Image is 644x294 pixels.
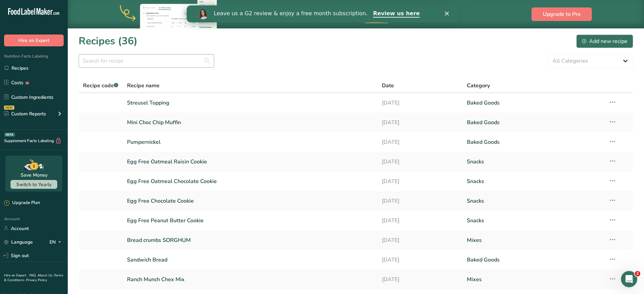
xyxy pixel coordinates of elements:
a: Egg Free Oatmeal Raisin Cookie [127,155,374,169]
a: [DATE] [382,174,459,188]
a: [DATE] [382,272,459,287]
a: [DATE] [382,115,459,130]
a: [DATE] [382,253,459,267]
div: BETA [4,133,15,137]
a: Egg Free Chocolate Cookie [127,194,374,208]
span: Category [467,82,490,90]
div: Add new recipe [582,37,627,45]
a: Ranch Munch Chex Mix [127,272,374,287]
a: Baked Goods [467,96,600,110]
span: Upgrade to Pro [543,10,581,18]
iframe: Intercom live chat [621,271,637,287]
a: Egg Free Peanut Butter Cookie [127,213,374,228]
div: Custom Reports [4,110,46,117]
a: [DATE] [382,213,459,228]
a: [DATE] [382,135,459,149]
div: Close [258,6,265,10]
a: Streusel Topping [127,96,374,110]
span: Recipe code [83,82,118,89]
a: Mixes [467,233,600,247]
input: Search for recipe [79,54,214,68]
a: Snacks [467,174,600,188]
span: Recipe name [127,82,160,90]
h1: Recipes (36) [79,33,138,49]
a: Mini Choc Chip Muffin [127,115,374,130]
a: Snacks [467,213,600,228]
a: Sandwich Bread [127,253,374,267]
a: [DATE] [382,233,459,247]
iframe: Intercom live chat banner [187,5,458,22]
a: Bread crumbs SORGHUM [127,233,374,247]
a: Baked Goods [467,253,600,267]
a: Egg Free Oatmeal Chocolate Cookie [127,174,374,188]
a: Pumpernickel [127,135,374,149]
a: Mixes [467,272,600,287]
a: Snacks [467,194,600,208]
a: Baked Goods [467,115,600,130]
button: Hire an Expert [4,35,64,46]
button: Add new recipe [576,35,633,48]
button: Upgrade to Pro [532,7,592,21]
div: NEW [4,106,14,110]
a: Snacks [467,155,600,169]
span: Date [382,82,394,90]
div: Upgrade Plan [4,200,40,206]
span: Switch to Yearly [16,181,51,188]
a: Baked Goods [467,135,600,149]
a: Privacy Policy [26,278,47,282]
a: [DATE] [382,194,459,208]
a: About Us . [38,273,54,278]
a: FAQ . [29,273,38,278]
a: [DATE] [382,96,459,110]
div: Upgrade to Pro [326,0,427,28]
div: Save Money [21,172,47,179]
div: EN [49,238,64,246]
a: Language [4,236,33,248]
a: Hire an Expert . [4,273,28,278]
span: 2 [635,271,640,276]
a: Terms & Conditions . [4,273,63,282]
button: Switch to Yearly [11,180,57,189]
a: [DATE] [382,155,459,169]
